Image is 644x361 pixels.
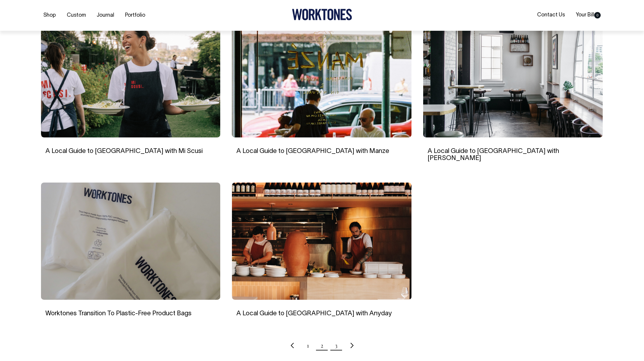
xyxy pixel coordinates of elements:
[236,148,389,154] a: A Local Guide to [GEOGRAPHIC_DATA] with Manze
[94,11,117,20] a: Journal
[232,20,411,137] img: A Local Guide to North Melbourne with Manze
[573,10,603,20] a: Your Bill0
[594,12,601,18] span: 0
[232,183,411,300] img: A Local Guide to Brisbane with Anyday
[423,20,603,137] img: A Local Guide to Canberra with Bar Rochford
[535,10,567,20] a: Contact Us
[45,148,203,154] a: A Local Guide to [GEOGRAPHIC_DATA] with Mi Scusi
[41,11,58,20] a: Shop
[236,311,392,316] a: A Local Guide to [GEOGRAPHIC_DATA] with Anyday
[41,20,221,137] img: A Local Guide to Perth with Mi Scusi
[123,11,148,20] a: Portfolio
[428,148,559,161] a: A Local Guide to [GEOGRAPHIC_DATA] with [PERSON_NAME]
[307,338,309,353] a: Page 1
[335,338,337,353] a: Page 3
[41,183,221,300] img: Worktones Transition To Plastic-Free Product Bags
[41,338,603,353] nav: Pagination
[64,11,88,20] a: Custom
[321,338,323,353] span: Page 2
[291,338,295,353] a: Previous page
[45,311,192,316] a: Worktones Transition To Plastic-Free Product Bags
[349,338,354,353] a: Next page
